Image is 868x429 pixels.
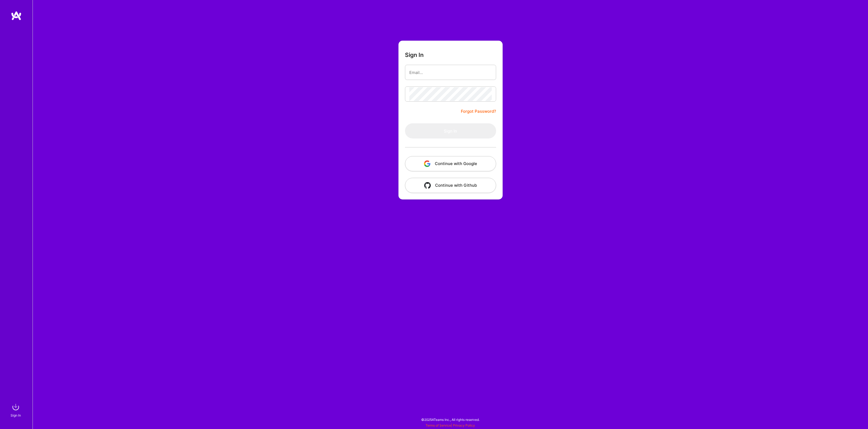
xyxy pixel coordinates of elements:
[10,402,21,412] img: sign in
[409,66,492,79] input: Email...
[405,51,424,58] h3: Sign In
[11,412,21,418] div: Sign In
[453,423,475,427] a: Privacy Policy
[11,402,21,418] a: sign inSign In
[424,182,431,189] img: icon
[426,423,451,427] a: Terms of Service
[405,178,496,193] button: Continue with Github
[424,160,430,167] img: icon
[461,108,496,115] a: Forgot Password?
[33,413,868,426] div: © 2025 ATeams Inc., All rights reserved.
[405,123,496,138] button: Sign In
[11,11,22,21] img: logo
[405,156,496,171] button: Continue with Google
[426,423,475,427] span: |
